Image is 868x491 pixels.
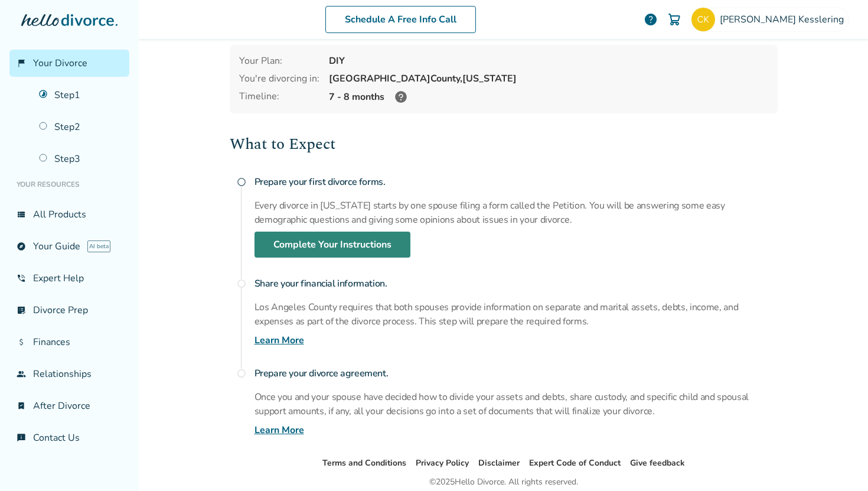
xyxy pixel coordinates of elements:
[254,300,778,329] p: Los Angeles County requires that both spouses provide information on separate and marital assets,...
[329,54,768,67] div: DIY
[17,337,26,347] span: attach_money
[17,58,26,68] span: flag_2
[32,113,129,141] a: Step2
[254,199,778,227] p: Every divorce in [US_STATE] starts by one spouse filing a form called the Petition. You will be a...
[9,360,129,388] a: groupRelationships
[691,8,715,31] img: charles.kesslering@gmail.com
[325,6,476,33] a: Schedule A Free Info Call
[9,201,129,228] a: view_listAll Products
[9,173,129,196] li: Your Resources
[32,145,129,173] a: Step3
[254,232,410,258] a: Complete Your Instructions
[9,50,129,77] a: flag_2Your Divorce
[237,177,246,187] span: radio_button_unchecked
[329,72,768,85] div: [GEOGRAPHIC_DATA] County, [US_STATE]
[87,240,110,252] span: AI beta
[329,90,768,104] div: 7 - 8 months
[239,54,319,67] div: Your Plan:
[644,12,658,27] a: help
[17,401,26,411] span: bookmark_check
[720,13,849,26] span: [PERSON_NAME] Kesslering
[17,369,26,379] span: group
[478,456,520,470] li: Disclaimer
[254,390,778,418] p: Once you and your spouse have decided how to divide your assets and debts, share custody, and spe...
[33,57,87,70] span: Your Divorce
[529,457,621,469] a: Expert Code of Conduct
[429,475,578,489] div: © 2025 Hello Divorce. All rights reserved.
[237,279,246,288] span: radio_button_unchecked
[254,170,778,194] h4: Prepare your first divorce forms.
[17,210,26,219] span: view_list
[230,132,778,156] h2: What to Expect
[32,82,129,109] a: Step1
[9,329,129,356] a: attach_moneyFinances
[239,72,319,85] div: You're divorcing in:
[9,392,129,420] a: bookmark_checkAfter Divorce
[17,433,26,443] span: chat_info
[254,333,304,347] a: Learn More
[630,456,685,470] li: Give feedback
[254,362,778,385] h4: Prepare your divorce agreement.
[9,265,129,292] a: phone_in_talkExpert Help
[9,424,129,451] a: chat_infoContact Us
[17,242,26,251] span: explore
[809,434,868,491] iframe: Chat Widget
[416,457,469,469] a: Privacy Policy
[17,274,26,283] span: phone_in_talk
[237,369,246,378] span: radio_button_unchecked
[9,233,129,260] a: exploreYour GuideAI beta
[239,90,319,104] div: Timeline:
[254,272,778,295] h4: Share your financial information.
[667,12,681,27] img: Cart
[254,423,304,437] a: Learn More
[322,457,406,469] a: Terms and Conditions
[9,297,129,324] a: list_alt_checkDivorce Prep
[17,305,26,315] span: list_alt_check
